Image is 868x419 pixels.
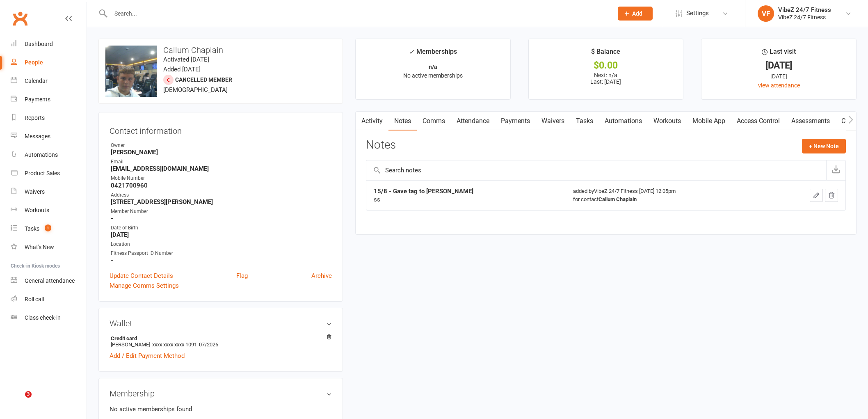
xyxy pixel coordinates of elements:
[111,158,332,166] div: Email
[25,296,44,302] div: Roll call
[110,334,332,349] li: [PERSON_NAME]
[25,391,32,398] span: 3
[451,112,495,131] a: Attendance
[111,165,332,172] strong: [EMAIL_ADDRESS][DOMAIN_NAME]
[356,112,388,131] a: Activity
[111,250,332,257] div: Fitness Passport ID Number
[403,72,463,79] span: No active memberships
[111,335,328,341] strong: Credit card
[11,53,87,72] a: People
[802,139,846,153] button: + New Note
[786,112,836,131] a: Assessments
[573,187,763,204] div: added by VibeZ 24/7 Fitness [DATE] 12:05pm
[11,127,87,146] a: Messages
[388,112,417,131] a: Notes
[199,341,218,348] span: 07/2026
[111,198,332,206] strong: [STREET_ADDRESS][PERSON_NAME]
[105,46,157,97] img: image1744161551.png
[25,225,39,232] div: Tasks
[236,271,248,281] a: Flag
[25,41,53,47] div: Dashboard
[110,389,332,398] h3: Membership
[536,61,676,70] div: $0.00
[429,64,437,70] strong: n/a
[25,96,50,103] div: Payments
[536,112,570,131] a: Waivers
[536,72,676,85] p: Next: n/a Last: [DATE]
[111,215,332,222] strong: -
[11,146,87,164] a: Automations
[25,207,49,213] div: Workouts
[110,319,332,328] h3: Wallet
[687,112,731,131] a: Mobile App
[758,82,800,89] a: view attendance
[25,59,43,66] div: People
[599,112,648,131] a: Automations
[163,66,201,73] time: Added [DATE]
[11,72,87,90] a: Calendar
[11,309,87,327] a: Class kiosk mode
[110,404,332,414] p: No active memberships found
[111,257,332,264] strong: -
[374,188,473,195] strong: 15/8 - Gave tag to [PERSON_NAME]
[709,72,849,81] div: [DATE]
[11,164,87,183] a: Product Sales
[686,4,709,23] span: Settings
[591,46,620,61] div: $ Balance
[366,139,396,153] h3: Notes
[110,123,332,135] h3: Contact information
[731,112,786,131] a: Access Control
[163,86,228,94] span: [DEMOGRAPHIC_DATA]
[11,290,87,309] a: Roll call
[11,238,87,256] a: What's New
[11,90,87,109] a: Payments
[25,277,75,284] div: General attendance
[778,14,831,21] div: VibeZ 24/7 Fitness
[25,170,60,176] div: Product Sales
[45,224,51,231] span: 1
[111,174,332,182] div: Mobile Number
[758,5,774,22] div: VF
[598,196,637,202] strong: Callum Chaplain
[25,78,48,84] div: Calendar
[366,160,826,180] input: Search notes
[311,271,332,281] a: Archive
[618,7,653,21] button: Add
[409,48,414,56] i: ✓
[8,391,28,411] iframe: Intercom live chat
[10,8,30,29] a: Clubworx
[152,341,197,348] span: xxxx xxxx xxxx 1091
[25,314,61,321] div: Class check-in
[111,149,332,156] strong: [PERSON_NAME]
[709,61,849,70] div: [DATE]
[11,201,87,220] a: Workouts
[163,56,209,63] time: Activated [DATE]
[25,188,45,195] div: Waivers
[25,244,54,250] div: What's New
[762,46,796,61] div: Last visit
[11,272,87,290] a: General attendance kiosk mode
[111,208,332,215] div: Member Number
[495,112,536,131] a: Payments
[111,231,332,238] strong: [DATE]
[25,133,50,140] div: Messages
[417,112,451,131] a: Comms
[108,8,607,19] input: Search...
[11,220,87,238] a: Tasks 1
[25,114,45,121] div: Reports
[573,195,763,204] div: for contact
[111,182,332,189] strong: 0421700960
[11,35,87,53] a: Dashboard
[409,46,457,62] div: Memberships
[111,224,332,232] div: Date of Birth
[778,6,831,14] div: VibeZ 24/7 Fitness
[110,351,185,361] a: Add / Edit Payment Method
[11,183,87,201] a: Waivers
[105,46,336,55] h3: Callum Chaplain
[175,76,232,83] span: Cancelled member
[632,10,642,17] span: Add
[111,142,332,149] div: Owner
[111,240,332,248] div: Location
[570,112,599,131] a: Tasks
[111,191,332,199] div: Address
